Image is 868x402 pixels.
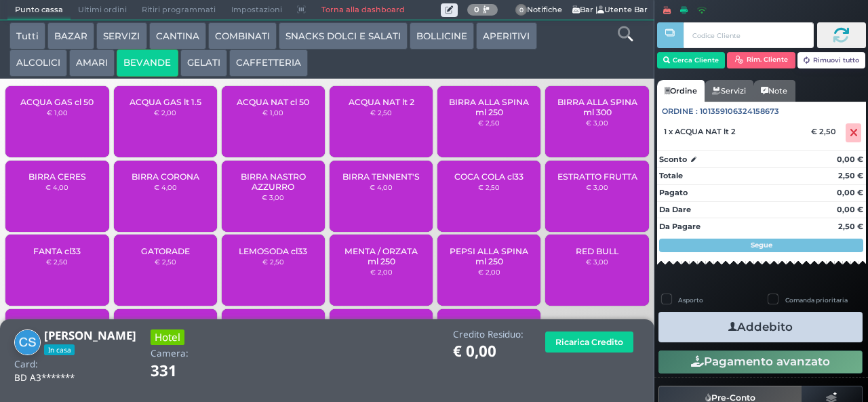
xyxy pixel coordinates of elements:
[20,97,94,107] span: ACQUA GAS cl 50
[557,172,637,182] span: ESTRATTO FRUTTA
[659,188,688,197] strong: Pagato
[44,344,75,355] span: In casa
[33,246,81,256] span: FANTA cl33
[149,22,206,49] button: CANTINA
[208,22,277,49] button: COMBINATI
[71,1,134,20] span: Ultimi ordini
[151,348,189,359] h4: Camera:
[476,22,536,49] button: APERITIVI
[659,222,701,231] strong: Da Pagare
[237,97,309,107] span: ACQUA NAT cl 50
[705,80,753,102] a: Servizi
[545,331,633,353] button: Ricarica Credito
[370,268,393,276] small: € 2,00
[262,193,284,201] small: € 3,00
[474,5,479,14] b: 0
[7,1,71,20] span: Punto cassa
[14,329,41,356] img: CLAUDIA SOMMACAMPAGNA
[700,106,779,117] span: 101359106324158673
[557,97,637,117] span: BIRRA ALLA SPINA ml 300
[751,241,772,249] strong: Segue
[44,327,136,343] b: [PERSON_NAME]
[349,97,414,107] span: ACQUA NAT lt 2
[132,172,199,182] span: BIRRA CORONA
[809,127,843,136] div: € 2,50
[478,119,500,127] small: € 2,50
[453,329,524,340] h4: Credito Residuo:
[454,172,524,182] span: COCA COLA cl33
[586,258,608,266] small: € 3,00
[9,22,45,49] button: Tutti
[155,258,176,266] small: € 2,50
[478,183,500,191] small: € 2,50
[46,258,68,266] small: € 2,50
[837,205,863,214] strong: 0,00 €
[180,49,227,77] button: GELATI
[141,246,190,256] span: GATORADE
[229,49,308,77] button: CAFFETTERIA
[134,1,223,20] span: Ritiri programmati
[233,172,314,192] span: BIRRA NASTRO AZZURRO
[753,80,795,102] a: Note
[664,127,736,136] span: 1 x ACQUA NAT lt 2
[658,350,863,374] button: Pagamento avanzato
[342,172,420,182] span: BIRRA TENNENT'S
[262,258,284,266] small: € 2,50
[678,296,703,304] label: Asporto
[151,363,215,380] h1: 331
[838,171,863,180] strong: 2,50 €
[262,108,283,117] small: € 1,00
[341,246,422,266] span: MENTA / ORZATA ml 250
[586,119,608,127] small: € 3,00
[657,52,726,68] button: Cerca Cliente
[130,97,201,107] span: ACQUA GAS lt 1.5
[837,155,863,164] strong: 0,00 €
[576,246,618,256] span: RED BULL
[313,1,412,20] a: Torna alla dashboard
[478,268,500,276] small: € 2,00
[586,183,608,191] small: € 3,00
[797,52,866,68] button: Rimuovi tutto
[154,108,176,117] small: € 2,00
[47,108,68,117] small: € 1,00
[117,49,178,77] button: BEVANDE
[224,1,290,20] span: Impostazioni
[662,106,698,117] span: Ordine :
[659,205,691,214] strong: Da Dare
[785,296,848,304] label: Comanda prioritaria
[370,183,393,191] small: € 4,00
[370,108,392,117] small: € 2,50
[45,183,68,191] small: € 4,00
[838,222,863,231] strong: 2,50 €
[239,246,307,256] span: LEMOSODA cl33
[279,22,408,49] button: SNACKS DOLCI E SALATI
[453,343,524,360] h1: € 0,00
[154,183,177,191] small: € 4,00
[657,80,705,102] a: Ordine
[96,22,146,49] button: SERVIZI
[658,312,863,342] button: Addebito
[47,22,94,49] button: BAZAR
[727,52,795,68] button: Rim. Cliente
[28,172,86,182] span: BIRRA CERES
[151,329,184,345] h3: Hotel
[14,359,38,369] h4: Card:
[659,154,687,165] strong: Sconto
[659,171,683,180] strong: Totale
[515,4,528,16] span: 0
[69,49,115,77] button: AMARI
[410,22,474,49] button: BOLLICINE
[449,97,530,117] span: BIRRA ALLA SPINA ml 250
[684,22,813,48] input: Codice Cliente
[9,49,67,77] button: ALCOLICI
[837,188,863,197] strong: 0,00 €
[449,246,530,266] span: PEPSI ALLA SPINA ml 250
